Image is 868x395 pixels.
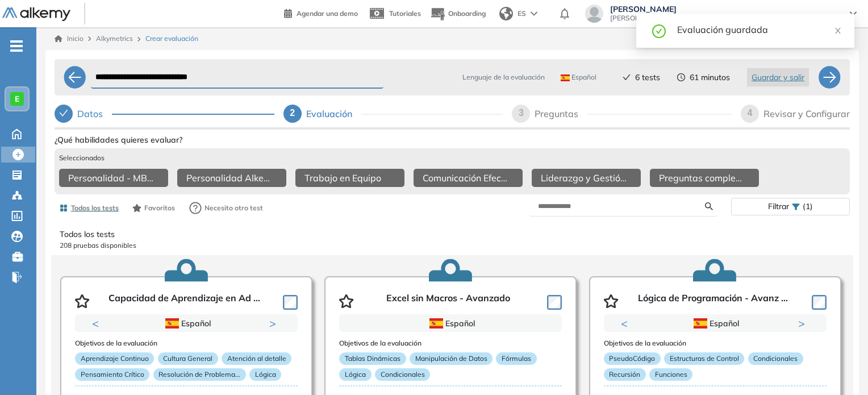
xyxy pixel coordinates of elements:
[75,368,149,381] p: Pensamiento Crítico
[386,293,510,310] p: Excel sin Macros - Avanzado
[748,352,803,365] p: Condicionales
[59,109,68,118] span: check
[59,153,105,163] span: Seleccionados
[249,368,281,381] p: Lógica
[803,198,813,215] span: (1)
[158,352,218,365] p: Cultura General
[339,339,562,347] h3: Objetivos de la evaluación
[153,368,246,381] p: Resolución de Problema...
[604,339,827,347] h3: Objetivos de la evaluación
[2,7,70,22] img: Logo
[690,72,730,84] span: 61 minutos
[664,352,744,365] p: Estructuras de Control
[144,203,175,213] span: Favoritos
[71,203,119,213] span: Todos los tests
[748,108,753,118] span: 4
[55,198,123,218] button: Todos los tests
[108,293,260,310] p: Capacidad de Aprendizaje en Ad ...
[68,171,155,185] span: Personalidad - MBTI
[694,318,707,329] img: ESP
[222,352,291,365] p: Atención al detalle
[75,339,298,347] h3: Objetivos de la evaluación
[768,198,789,215] span: Filtrar
[518,9,526,19] span: ES
[621,318,632,329] button: Previous
[535,105,587,123] div: Preguntas
[531,11,537,16] img: arrow
[702,332,715,334] button: 1
[375,368,430,381] p: Condicionales
[798,318,809,329] button: Next
[429,318,443,329] img: ESP
[496,352,536,365] p: Fórmulas
[644,317,787,330] div: Español
[462,72,545,82] span: Lenguaje de la evaluación
[173,332,186,334] button: 1
[339,352,406,365] p: Tablas Dinámicas
[165,318,179,329] img: ESP
[55,134,182,146] span: ¿Qué habilidades quieres evaluar?
[115,317,258,330] div: Español
[290,108,295,118] span: 2
[55,105,274,123] div: Datos
[623,73,631,81] span: check
[379,317,522,330] div: Español
[519,108,524,118] span: 3
[561,73,596,82] span: Español
[96,34,133,43] span: Alkymetrics
[423,171,509,185] span: Comunicación Efectiva
[610,5,838,14] span: [PERSON_NAME]
[269,318,281,329] button: Next
[304,171,381,185] span: Trabajo en Equipo
[10,45,23,47] i: -
[186,171,273,185] span: Personalidad Alkemy - INAP
[410,352,493,365] p: Manipulación de Datos
[55,34,84,44] a: Inicio
[834,27,842,35] span: close
[389,9,421,18] span: Tutoriales
[604,368,646,381] p: Recursión
[610,14,838,23] span: [PERSON_NAME][EMAIL_ADDRESS][PERSON_NAME][DOMAIN_NAME]
[297,9,358,18] span: Agendar una demo
[741,105,850,123] div: 4Revisar y Configurar
[752,71,804,84] span: Guardar y salir
[747,68,809,86] button: Guardar y salir
[561,74,570,81] img: ESP
[638,293,788,310] p: Lógica de Programación - Avanz ...
[60,240,845,251] p: 208 pruebas disponibles
[339,368,371,381] p: Lógica
[677,23,841,36] div: Evaluación guardada
[205,203,263,213] span: Necesito otro test
[652,23,666,38] span: check-circle
[677,73,685,81] span: clock-circle
[191,332,200,334] button: 2
[92,318,103,329] button: Previous
[649,368,692,381] p: Funciones
[128,198,180,218] button: Favoritos
[306,105,361,123] div: Evaluación
[499,7,513,20] img: world
[720,332,729,334] button: 2
[430,2,486,26] button: Onboarding
[604,352,661,365] p: PseudoCódigo
[448,9,486,18] span: Onboarding
[75,352,154,365] p: Aprendizaje Continuo
[635,72,660,84] span: 6 tests
[145,34,198,44] span: Crear evaluación
[184,197,268,219] button: Necesito otro test
[15,94,19,103] span: E
[284,6,358,19] a: Agendar una demo
[763,105,850,123] div: Revisar y Configurar
[541,171,627,185] span: Liderazgo y Gestión de Equipos
[77,105,112,123] div: Datos
[659,171,745,185] span: Preguntas complementarias
[283,105,503,123] div: 2Evaluación
[60,228,845,240] p: Todos los tests
[512,105,732,123] div: 3Preguntas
